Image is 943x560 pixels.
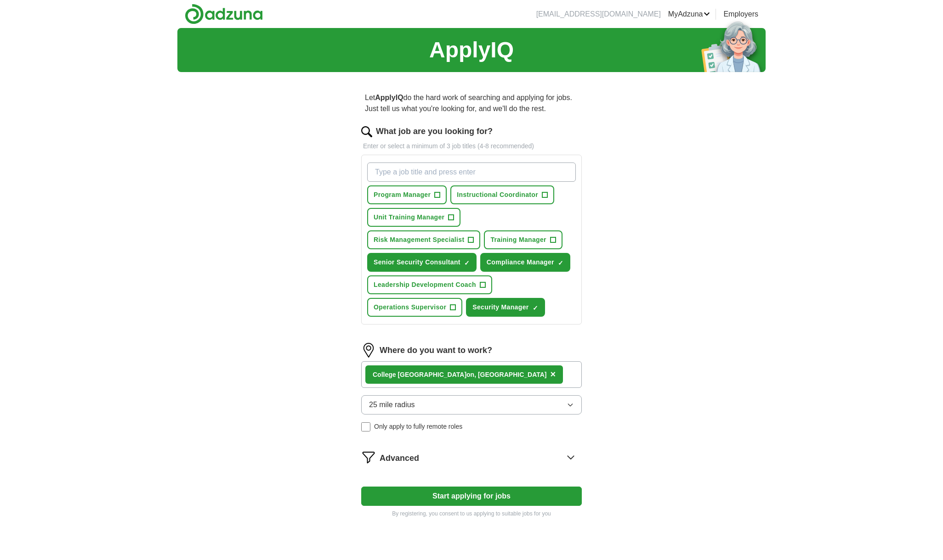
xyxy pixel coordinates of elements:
[373,371,466,378] strong: College [GEOGRAPHIC_DATA]
[457,190,538,200] span: Instructional Coordinator
[361,510,582,518] p: By registering, you consent to us applying to suitable jobs for you
[558,259,563,267] span: ✓
[361,126,372,137] img: search.png
[472,302,528,312] span: Security Manager
[723,9,758,20] a: Employers
[361,422,370,431] input: Only apply to fully remote roles
[375,94,403,101] strong: ApplyIQ
[374,302,446,312] span: Operations Supervisor
[380,452,419,465] span: Advanced
[361,89,582,118] p: Let do the hard work of searching and applying for jobs. Just tell us what you're looking for, an...
[374,280,476,290] span: Leadership Development Coach
[480,253,570,272] button: Compliance Manager✓
[533,304,538,312] span: ✓
[487,258,554,267] span: Compliance Manager
[668,9,710,20] a: MyAdzuna
[367,253,477,272] button: Senior Security Consultant✓
[376,125,493,138] label: What job are you looking for?
[367,298,462,317] button: Operations Supervisor
[367,185,447,204] button: Program Manager
[484,230,562,249] button: Training Manager
[367,275,492,294] button: Leadership Development Coach
[361,450,376,465] img: filter
[361,141,582,151] p: Enter or select a minimum of 3 job titles (4-8 recommended)
[361,487,582,506] button: Start applying for jobs
[374,190,431,200] span: Program Manager
[367,230,480,249] button: Risk Management Specialist
[373,370,547,380] div: on, [GEOGRAPHIC_DATA]
[551,369,556,379] span: ×
[450,185,554,204] button: Instructional Coordinator
[429,34,514,67] h1: ApplyIQ
[185,4,263,24] img: Adzuna logo
[380,344,492,357] label: Where do you want to work?
[367,162,576,182] input: Type a job title and press enter
[374,235,464,245] span: Risk Management Specialist
[367,208,460,227] button: Unit Training Manager
[466,298,545,317] button: Security Manager✓
[361,343,376,358] img: location.png
[464,259,470,267] span: ✓
[551,368,556,381] button: ×
[361,395,582,414] button: 25 mile radius
[490,235,546,245] span: Training Manager
[374,213,444,222] span: Unit Training Manager
[369,399,415,410] span: 25 mile radius
[536,9,661,20] li: [EMAIL_ADDRESS][DOMAIN_NAME]
[374,422,462,431] span: Only apply to fully remote roles
[374,258,460,267] span: Senior Security Consultant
